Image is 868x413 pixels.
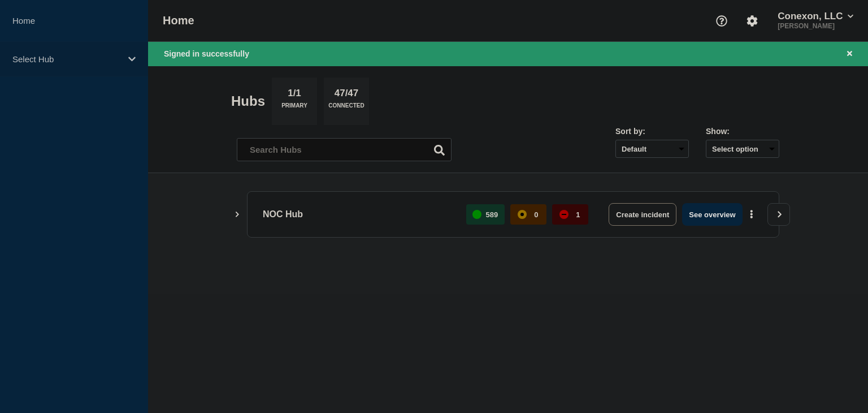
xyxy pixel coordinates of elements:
[263,203,453,226] p: NOC Hub
[843,48,857,61] button: Close banner
[330,88,363,102] p: 47/47
[472,210,481,219] div: up
[163,14,194,27] h1: Home
[281,102,307,114] p: Primary
[706,127,779,136] div: Show:
[615,127,689,136] div: Sort by:
[237,138,452,161] input: Search Hubs
[775,11,856,22] button: Conexon, LLC
[615,140,689,158] select: Sort by
[12,54,121,64] p: Select Hub
[767,203,790,226] button: View
[682,203,742,226] button: See overview
[486,210,498,219] p: 589
[231,93,265,109] h2: Hubs
[710,9,734,33] button: Support
[518,210,527,219] div: affected
[609,203,676,226] button: Create incident
[235,210,240,219] button: Show Connected Hubs
[559,210,568,219] div: down
[164,49,249,58] span: Signed in successfully
[284,88,306,102] p: 1/1
[775,22,856,30] p: [PERSON_NAME]
[534,210,538,219] p: 0
[328,102,364,114] p: Connected
[576,210,580,219] p: 1
[706,140,779,158] button: Select option
[744,204,759,225] button: More actions
[740,9,764,33] button: Account settings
